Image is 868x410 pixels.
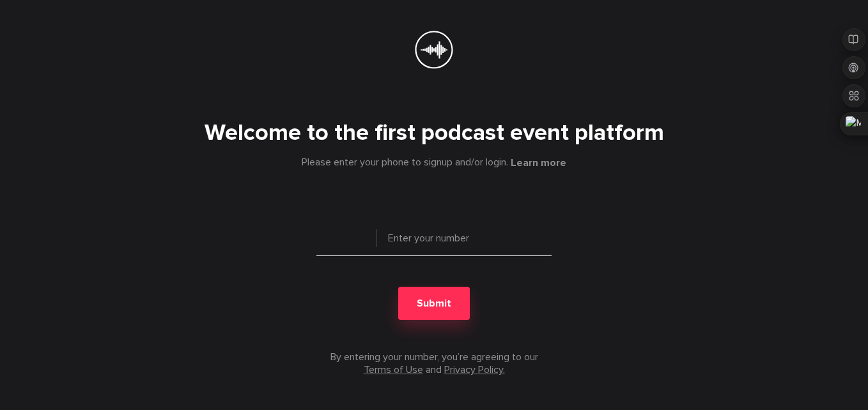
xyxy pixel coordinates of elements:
input: Enter your number [316,231,552,256]
button: Submit [398,287,470,320]
h1: Welcome to the first podcast event platform [40,120,828,146]
footer: By entering your number, you’re agreeing to our and [316,351,552,376]
a: Terms of Use [364,363,423,376]
div: Please enter your phone to signup and/or login. [40,156,828,169]
button: Learn more [511,156,566,169]
a: Privacy Policy. [444,363,505,376]
span: Submit [417,297,451,310]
